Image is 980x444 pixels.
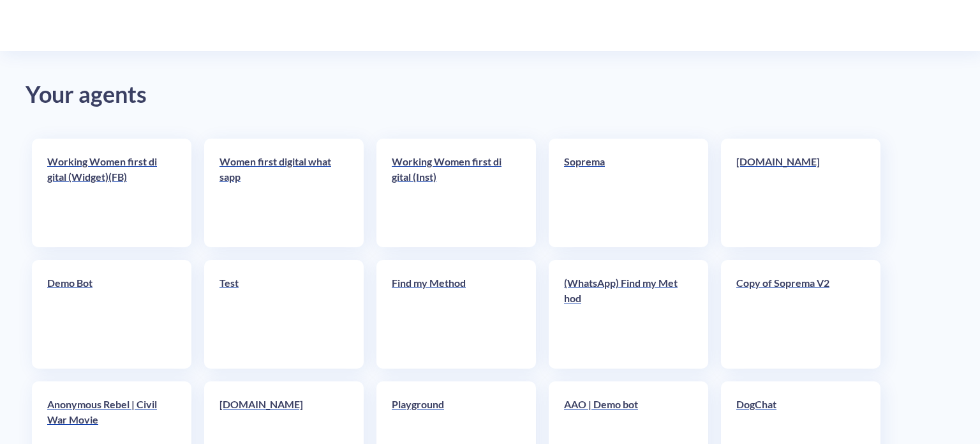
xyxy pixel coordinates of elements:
[392,154,507,185] p: Working Women first digital (Inst)
[392,154,507,232] a: Working Women first digital (Inst)
[564,397,679,412] p: AAO | Demo bot
[564,154,679,169] p: Soprema
[47,154,162,185] p: Working Women first digital (Widget)(FB)
[219,154,334,185] p: Women first digital whatsapp
[564,154,679,232] a: Soprema
[564,275,679,306] p: (WhatsApp) Find my Method
[736,154,851,232] a: [DOMAIN_NAME]
[219,154,334,232] a: Women first digital whatsapp
[564,275,679,353] a: (WhatsApp) Find my Method
[392,275,507,353] a: Find my Method
[219,275,334,291] p: Test
[26,77,954,113] div: Your agents
[47,154,162,232] a: Working Women first digital (Widget)(FB)
[736,154,851,169] p: [DOMAIN_NAME]
[736,275,851,291] p: Copy of Soprema V2
[219,397,334,412] p: [DOMAIN_NAME]
[47,275,162,291] p: Demo Bot
[736,275,851,353] a: Copy of Soprema V2
[392,397,507,412] p: Playground
[736,397,851,412] p: DogChat
[47,397,162,427] p: Anonymous Rebel | Civil War Movie
[392,275,507,291] p: Find my Method
[219,275,334,353] a: Test
[47,275,162,353] a: Demo Bot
